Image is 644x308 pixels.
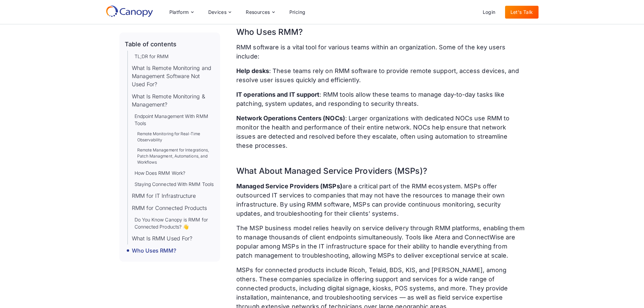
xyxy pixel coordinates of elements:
a: RMM for Connected Products [132,204,207,212]
div: Devices [208,10,227,15]
a: Login [477,6,501,19]
strong: Help desks [236,67,269,74]
p: : RMM tools allow these teams to manage day-to-day tasks like patching, system updates, and respo... [236,90,525,108]
a: Remote Management for Integrations, Patch Managment, Automations, and Workflows [137,147,215,165]
a: What Is RMM Used For? [132,234,193,242]
p: : These teams rely on RMM software to provide remote support, access devices, and resolve user is... [236,66,525,85]
div: Platform [169,10,189,15]
div: Devices [203,5,237,19]
a: Who Uses RMM? [132,246,176,255]
p: RMM software is a vital tool for various teams within an organization. Some of the key users incl... [236,43,525,61]
div: Table of contents [125,41,176,48]
strong: Managed Service Providers (MSPs) [236,183,342,190]
a: How Does RMM Work? [135,169,185,176]
a: Pricing [284,6,311,19]
h2: What About Managed Service Providers (MSPs)? [236,156,525,176]
p: are a critical part of the RMM ecosystem. MSPs offer outsourced IT services to companies that may... [236,182,525,218]
p: : Larger organizations with dedicated NOCs use RMM to monitor the health and performance of their... [236,114,525,150]
a: Remote Monitoring for Real-Time Observability [137,131,215,143]
a: Do You Know Canopy is RMM for Connected Products? 👋 [135,216,215,230]
div: Platform [164,5,199,19]
div: Resources [240,5,280,19]
strong: Network Operations Centers (NOCs) [236,115,345,122]
a: Endpoint Management With RMM Tools [135,113,215,127]
a: Let's Talk [505,6,539,19]
a: Staying Connected With RMM Tools [135,181,214,188]
strong: IT operations and IT support [236,91,319,98]
a: What Is Remote Monitoring and Management Software Not Used For? [132,64,215,88]
a: TL;DR for RMM [135,53,169,60]
p: The MSP business model relies heavily on service delivery through RMM platforms, enabling them to... [236,223,525,260]
a: RMM for IT Infrastructure [132,192,196,200]
a: What Is Remote Monitoring & Management? [132,92,215,109]
div: Resources [246,10,270,15]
